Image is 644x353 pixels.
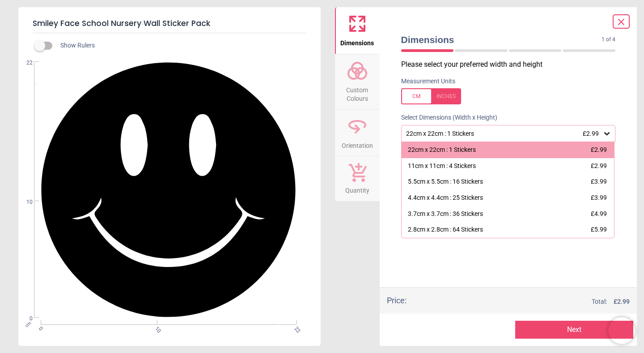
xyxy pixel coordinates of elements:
[591,162,607,169] span: £2.99
[614,297,630,306] span: £
[408,210,483,219] div: 3.7cm x 3.7cm : 36 Stickers
[591,194,607,201] span: £3.99
[515,321,633,339] button: Next
[401,77,455,86] label: Measurement Units
[153,325,159,331] span: 10
[335,54,380,109] button: Custom Colours
[40,40,321,51] div: Show Rulers
[583,130,599,137] span: £2.99
[24,320,32,328] span: cm
[617,298,630,305] span: 2.99
[408,225,483,234] div: 2.8cm x 2.8cm : 64 Stickers
[591,226,607,233] span: £5.99
[394,113,497,122] label: Select Dimensions (Width x Height)
[37,325,42,331] span: 0
[591,146,607,153] span: £2.99
[335,7,380,54] button: Dimensions
[420,297,630,306] div: Total:
[408,177,483,186] div: 5.5cm x 5.5cm : 16 Stickers
[591,178,607,185] span: £3.99
[387,295,407,306] div: Price :
[408,146,476,155] div: 22cm x 22cm : 1 Stickers
[408,194,483,202] div: 4.4cm x 4.4cm : 25 Stickers
[345,182,369,195] span: Quantity
[16,59,33,67] span: 22
[405,130,603,138] div: 22cm x 22cm : 1 Stickers
[33,14,306,33] h5: Smiley Face School Nursery Wall Sticker Pack
[602,36,615,43] span: 1 of 4
[16,198,33,206] span: 10
[336,82,379,103] span: Custom Colours
[335,110,380,156] button: Orientation
[608,317,635,344] iframe: Brevo live chat
[340,34,374,48] span: Dimensions
[591,210,607,217] span: £4.99
[401,33,602,46] span: Dimensions
[408,162,476,171] div: 11cm x 11cm : 4 Stickers
[292,325,298,331] span: 22
[16,315,33,323] span: 0
[342,137,373,151] span: Orientation
[401,60,623,69] p: Please select your preferred width and height
[335,156,380,201] button: Quantity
